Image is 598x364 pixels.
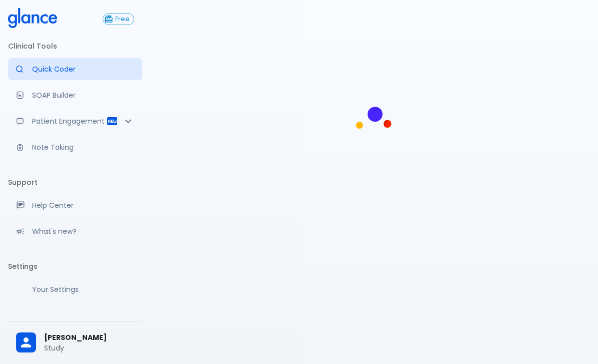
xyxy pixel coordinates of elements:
span: [PERSON_NAME] [44,332,134,343]
p: Note Taking [32,142,134,152]
p: Your Settings [32,284,134,294]
a: Docugen: Compose a clinical documentation in seconds [8,84,142,106]
button: Free [103,13,134,25]
p: Help Center [32,200,134,210]
div: Patient Reports & Referrals [8,110,142,132]
p: Quick Coder [32,64,134,74]
div: Recent updates and feature releases [8,220,142,242]
a: Click to view or change your subscription [103,13,142,25]
li: Settings [8,254,142,278]
li: Support [8,170,142,194]
a: Moramiz: Find ICD10AM codes instantly [8,58,142,80]
li: Clinical Tools [8,34,142,58]
div: [PERSON_NAME]Study [8,325,142,360]
a: Get help from our support team [8,194,142,216]
p: Study [44,343,134,353]
a: Advanced note-taking [8,136,142,158]
a: Manage your settings [8,278,142,300]
p: What's new? [32,226,134,236]
p: SOAP Builder [32,90,134,100]
span: Free [111,16,134,23]
p: Patient Engagement [32,116,106,126]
